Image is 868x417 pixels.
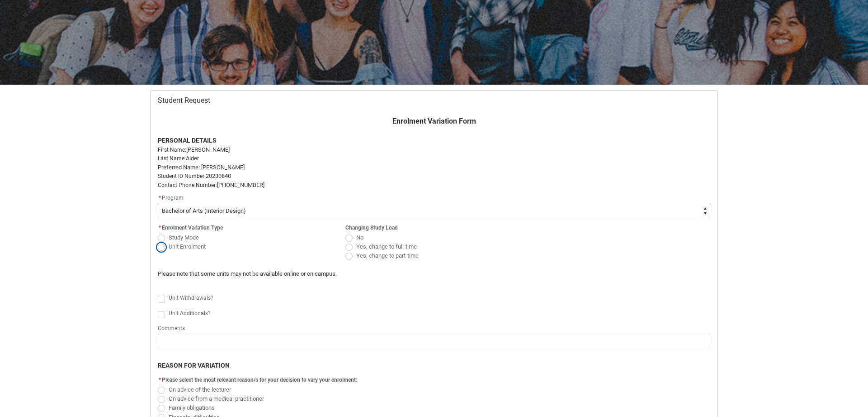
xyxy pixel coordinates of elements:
b: REASON FOR VARIATION [158,362,230,369]
span: Yes, change to part-time [356,252,419,259]
strong: Enrolment Variation Form [392,117,476,125]
span: [PHONE_NUMBER] [217,182,264,188]
span: Student ID Number: [158,173,206,179]
span: Enrolment Variation Type [162,225,223,231]
span: Unit Withdrawals? [169,295,213,301]
span: Preferred Name: [PERSON_NAME] [158,164,245,171]
span: Unit Additionals? [169,310,211,316]
abbr: required [159,225,161,231]
span: Yes, change to full-time [356,243,417,250]
span: Comments [158,325,185,331]
span: No [356,234,363,241]
p: [PERSON_NAME] [158,145,710,154]
span: Last Name: [158,155,186,162]
span: First Name: [158,147,186,153]
span: Student Request [158,96,210,105]
span: Unit Enrolment [169,243,206,250]
strong: PERSONAL DETAILS [158,137,217,144]
span: On advice from a medical practitioner [169,395,264,402]
span: Program [162,195,184,201]
p: Alder [158,154,710,163]
span: Study Mode [169,234,199,241]
span: Changing Study Load [345,225,398,231]
span: Family obligations [169,404,215,411]
span: Contact Phone Number: [158,182,217,188]
span: Please select the most relevant reason/s for your decision to vary your enrolment: [162,377,357,383]
span: On advice of the lecturer [169,386,231,393]
p: 20230840 [158,172,710,181]
abbr: required [159,377,161,383]
abbr: required [159,195,161,201]
p: Please note that some units may not be available online or on campus. [158,269,570,278]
